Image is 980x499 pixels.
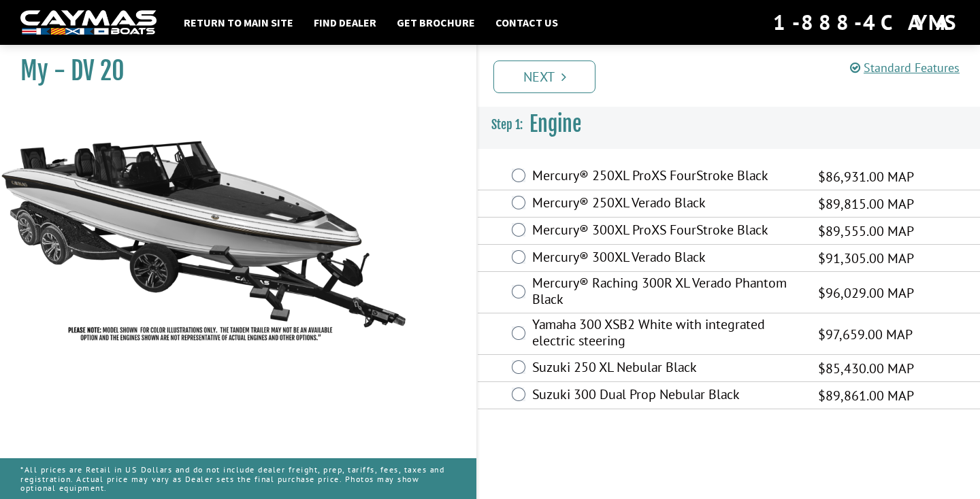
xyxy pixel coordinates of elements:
span: $89,815.00 MAP [818,194,914,214]
span: $86,931.00 MAP [818,167,914,187]
label: Mercury® 300XL ProXS FourStroke Black [532,222,801,241]
a: Standard Features [850,60,960,75]
img: white-logo-c9c8dbefe5ff5ceceb0f0178aa75bf4bb51f6bca0971e226c86eb53dfe498488.png [20,10,157,35]
label: Yamaha 300 XSB2 White with integrated electric steering [532,316,801,352]
label: Mercury® 250XL ProXS FourStroke Black [532,167,801,187]
p: *All prices are Retail in US Dollars and do not include dealer freight, prep, tariffs, fees, taxe... [20,458,456,499]
span: $96,029.00 MAP [818,283,914,303]
a: Contact Us [489,14,565,31]
label: Mercury® Raching 300R XL Verado Phantom Black [532,275,801,311]
span: $97,659.00 MAP [818,324,913,345]
a: Next [493,61,595,93]
span: $89,555.00 MAP [818,221,914,241]
ul: Pagination [490,58,980,93]
label: Mercury® 300XL Verado Black [532,249,801,269]
span: $89,861.00 MAP [818,385,914,406]
a: Get Brochure [390,14,482,31]
label: Suzuki 250 XL Nebular Black [532,359,801,379]
label: Suzuki 300 Dual Prop Nebular Black [532,386,801,406]
a: Find Dealer [307,14,383,31]
h3: Engine [478,99,980,150]
div: 1-888-4CAYMAS [773,7,960,37]
label: Mercury® 250XL Verado Black [532,194,801,214]
span: $85,430.00 MAP [818,358,914,379]
h1: My - DV 20 [20,56,442,86]
span: $91,305.00 MAP [818,248,914,269]
a: Return to main site [177,14,300,31]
